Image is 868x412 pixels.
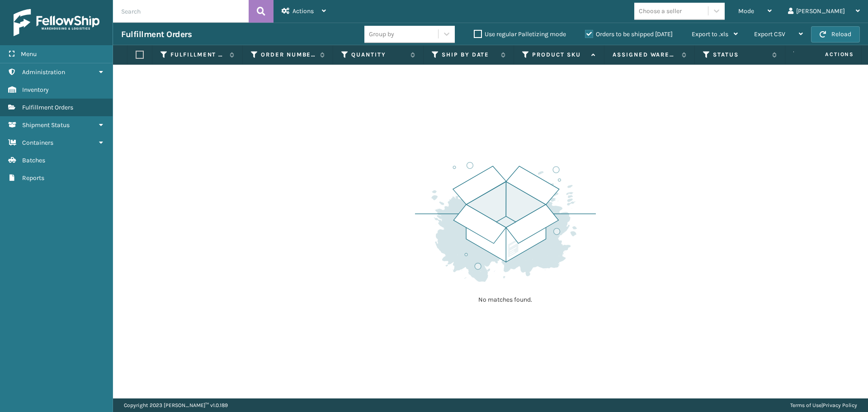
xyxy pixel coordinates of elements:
span: Actions [797,47,859,62]
p: Copyright 2023 [PERSON_NAME]™ v 1.0.189 [124,398,228,412]
label: Use regular Palletizing mode [474,30,566,38]
span: Menu [21,50,37,58]
span: Mode [738,7,754,15]
label: Product SKU [532,51,587,59]
span: Administration [22,68,65,76]
label: Assigned Warehouse [613,51,677,59]
span: Reports [22,174,44,182]
label: Quantity [351,51,406,59]
button: Reload [811,26,860,43]
label: Orders to be shipped [DATE] [585,30,673,38]
span: Actions [292,7,314,15]
span: Batches [22,156,45,164]
label: Order Number [261,51,316,59]
div: Choose a seller [639,6,682,16]
span: Fulfillment Orders [22,104,73,111]
span: Shipment Status [22,121,70,129]
span: Containers [22,139,53,147]
span: Export to .xls [692,30,728,38]
span: Export CSV [754,30,785,38]
label: Fulfillment Order Id [170,51,225,59]
img: logo [14,9,99,36]
h3: Fulfillment Orders [121,29,192,40]
span: Inventory [22,86,49,94]
label: Status [713,51,768,59]
div: Group by [369,29,394,39]
label: Ship By Date [442,51,496,59]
